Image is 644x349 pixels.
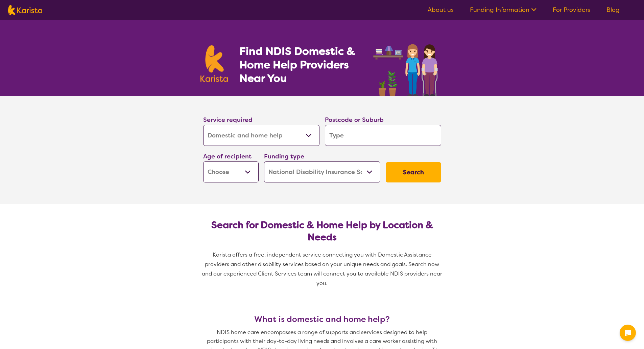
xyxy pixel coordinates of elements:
img: Karista logo [8,5,42,15]
label: Funding type [264,152,304,160]
input: Type [325,125,441,146]
button: Search [386,162,441,182]
label: Age of recipient [203,152,252,160]
img: domestic-help [371,37,444,96]
span: Karista offers a free, independent service connecting you with Domestic Assistance providers and ... [202,251,444,287]
a: Blog [606,6,620,14]
h3: What is domestic and home help? [200,314,444,324]
h1: Find NDIS Domestic & Home Help Providers Near You [239,44,364,85]
h2: Search for Domestic & Home Help by Location & Needs [209,219,436,243]
label: Postcode or Suburb [325,116,384,124]
label: Service required [203,116,253,124]
a: For Providers [553,6,590,14]
a: About us [428,6,454,14]
a: Funding Information [470,6,536,14]
img: Karista logo [200,45,228,82]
